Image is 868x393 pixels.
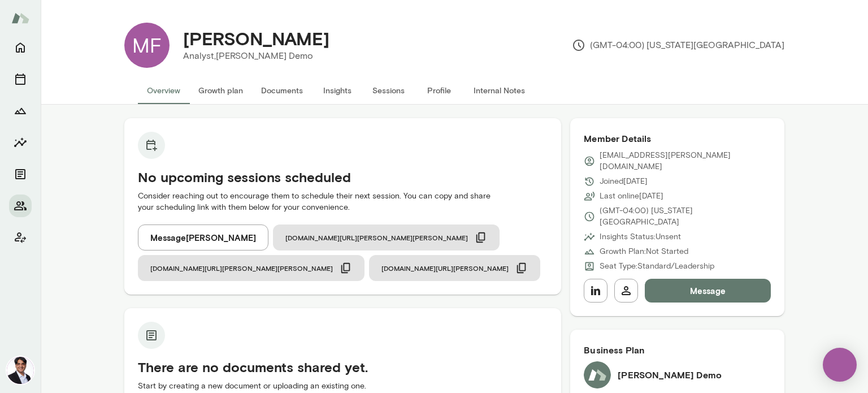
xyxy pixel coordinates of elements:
button: [DOMAIN_NAME][URL][PERSON_NAME][PERSON_NAME] [138,255,364,281]
button: Message[PERSON_NAME] [138,224,268,251]
h5: There are no documents shared yet. [138,358,548,376]
button: Sessions [363,77,414,104]
button: Documents [252,77,312,104]
span: [DOMAIN_NAME][URL][PERSON_NAME] [381,264,509,273]
button: Members [9,195,32,217]
img: Raj Manghani [7,357,34,384]
p: (GMT-04:00) [US_STATE][GEOGRAPHIC_DATA] [600,205,771,228]
p: Last online [DATE] [600,191,663,202]
div: MF [124,23,170,68]
p: Seat Type: Standard/Leadership [600,261,714,272]
button: [DOMAIN_NAME][URL][PERSON_NAME][PERSON_NAME] [273,224,500,251]
button: Growth Plan [9,100,32,122]
h6: [PERSON_NAME] Demo [618,368,722,382]
h6: Member Details [584,132,771,145]
h5: No upcoming sessions scheduled [138,168,548,186]
img: Mento [11,7,29,29]
button: Internal Notes [465,77,534,104]
h6: Business Plan [584,343,771,357]
span: [DOMAIN_NAME][URL][PERSON_NAME][PERSON_NAME] [285,233,468,242]
button: Overview [138,77,189,104]
p: Analyst, [PERSON_NAME] Demo [183,49,329,63]
h4: [PERSON_NAME] [183,28,329,49]
button: Insights [9,131,32,154]
p: Joined [DATE] [600,176,648,187]
button: Profile [414,77,465,104]
p: Growth Plan: Not Started [600,246,688,257]
p: [EMAIL_ADDRESS][PERSON_NAME][DOMAIN_NAME] [600,150,771,172]
p: Insights Status: Unsent [600,231,681,243]
button: Sessions [9,68,32,90]
p: Start by creating a new document or uploading an existing one. [138,381,548,392]
button: Client app [9,226,32,249]
p: Consider reaching out to encourage them to schedule their next session. You can copy and share yo... [138,191,548,213]
button: Documents [9,163,32,185]
p: (GMT-04:00) [US_STATE][GEOGRAPHIC_DATA] [572,38,784,52]
button: Insights [312,77,363,104]
button: Growth plan [189,77,252,104]
button: Home [9,36,32,59]
button: [DOMAIN_NAME][URL][PERSON_NAME] [369,255,540,281]
button: Message [645,279,771,303]
span: [DOMAIN_NAME][URL][PERSON_NAME][PERSON_NAME] [150,264,333,273]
